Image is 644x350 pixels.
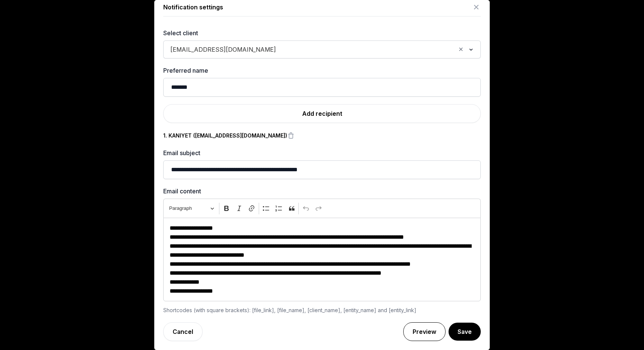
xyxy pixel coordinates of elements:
button: Clear Selected [458,44,464,55]
button: Save [449,323,481,341]
label: Email content [163,187,481,196]
span: [EMAIL_ADDRESS][DOMAIN_NAME] [168,44,278,55]
label: Email subject [163,148,481,157]
label: Select client [163,28,481,37]
div: Editor editing area: main [163,218,481,301]
a: Cancel [163,322,203,341]
a: Add recipient [163,104,481,123]
div: Shortcodes (with square brackets): [file_link], [file_name], [client_name], [entity_name] and [en... [163,306,481,315]
span: Paragraph [169,204,208,213]
div: 1. KANIYET ([EMAIL_ADDRESS][DOMAIN_NAME]) [163,132,287,139]
a: Preview [403,322,446,341]
div: Notification settings [163,3,223,12]
label: Preferred name [163,66,481,75]
div: Editor toolbar [163,199,481,218]
input: Search for option [279,44,456,55]
div: Search for option [167,43,477,56]
button: Heading [166,203,218,214]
